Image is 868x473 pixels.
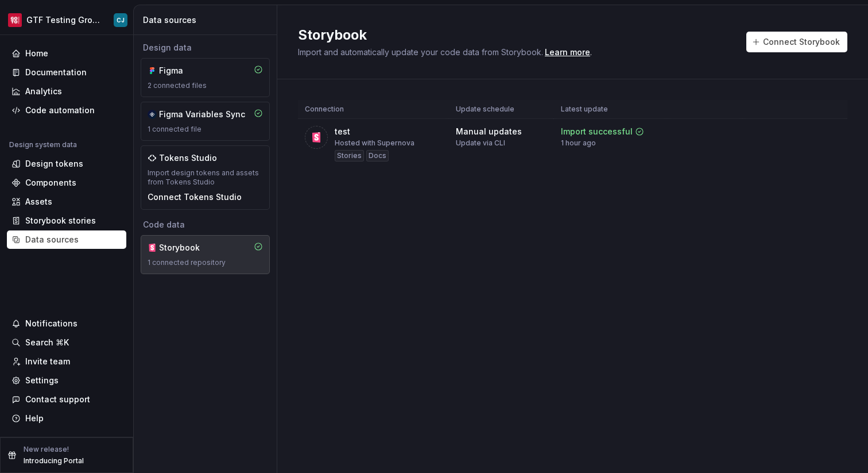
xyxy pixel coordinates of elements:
[7,333,126,352] button: Search ⌘K
[25,196,52,207] div: Assets
[159,152,217,164] div: Tokens Studio
[763,36,840,48] span: Connect Storybook
[25,48,48,59] div: Home
[159,242,214,253] div: Storybook
[7,390,126,409] button: Contact support
[561,126,633,137] div: Import successful
[148,81,263,90] div: 2 connected files
[24,445,69,454] p: New release!
[7,174,126,192] a: Components
[543,48,592,57] span: .
[24,456,84,466] p: Introducing Portal
[159,65,214,76] div: Figma
[26,14,100,26] div: GTF Testing Grounds
[25,86,62,97] div: Analytics
[141,145,270,210] a: Tokens StudioImport design tokens and assets from Tokens StudioConnect Tokens Studio
[298,26,733,44] h2: Storybook
[148,125,263,134] div: 1 connected file
[366,150,389,161] div: Docs
[141,58,270,97] a: Figma2 connected files
[25,337,69,348] div: Search ⌘K
[141,219,270,230] div: Code data
[7,230,126,249] a: Data sources
[141,42,270,53] div: Design data
[25,234,79,245] div: Data sources
[25,215,96,226] div: Storybook stories
[561,139,596,148] div: 1 hour ago
[25,413,44,424] div: Help
[25,318,77,329] div: Notifications
[25,356,70,367] div: Invite team
[335,139,414,148] div: Hosted with Supernova
[25,177,76,189] div: Components
[25,105,95,116] div: Code automation
[7,314,126,333] button: Notifications
[335,150,364,161] div: Stories
[335,126,350,137] div: test
[7,155,126,173] a: Design tokens
[148,168,263,187] div: Import design tokens and assets from Tokens Studio
[449,100,553,119] th: Update schedule
[9,140,77,149] div: Design system data
[25,158,83,170] div: Design tokens
[554,100,667,119] th: Latest update
[7,211,126,230] a: Storybook stories
[148,191,242,203] button: Connect Tokens Studio
[545,47,590,58] a: Learn more
[25,375,59,386] div: Settings
[148,258,263,267] div: 1 connected repository
[159,109,245,120] div: Figma Variables Sync
[746,32,847,52] button: Connect Storybook
[143,14,272,26] div: Data sources
[298,47,543,57] span: Import and automatically update your code data from Storybook.
[7,193,126,211] a: Assets
[7,63,126,82] a: Documentation
[25,67,87,78] div: Documentation
[456,126,522,137] div: Manual updates
[25,394,90,405] div: Contact support
[141,235,270,274] a: Storybook1 connected repository
[117,16,125,25] div: CJ
[7,409,126,428] button: Help
[2,7,131,32] button: GTF Testing GroundsCJ
[8,13,22,27] img: f4f33d50-0937-4074-a32a-c7cda971eed1.png
[456,139,505,148] div: Update via CLI
[7,44,126,63] a: Home
[298,100,449,119] th: Connection
[7,82,126,101] a: Analytics
[141,102,270,141] a: Figma Variables Sync1 connected file
[7,101,126,120] a: Code automation
[7,371,126,390] a: Settings
[7,352,126,371] a: Invite team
